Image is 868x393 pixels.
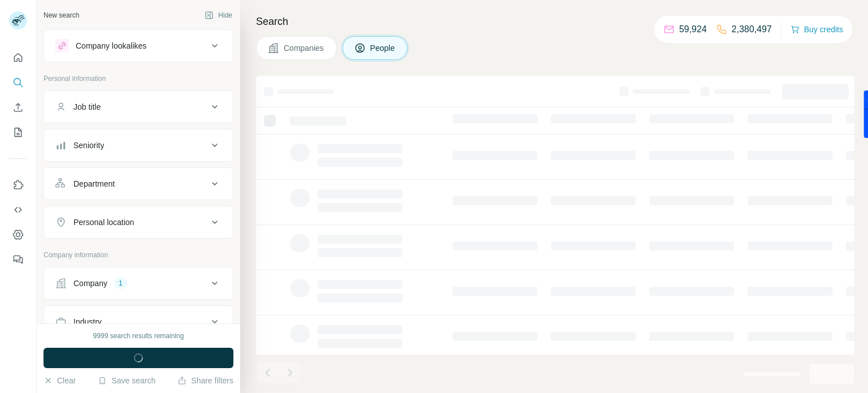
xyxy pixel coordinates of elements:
button: Dashboard [9,224,27,245]
button: Company lookalikes [44,32,233,59]
p: Company information [44,250,233,260]
div: Industry [73,316,102,327]
div: Company [73,278,107,289]
span: People [370,42,396,54]
button: Save search [98,375,155,386]
div: Company lookalikes [76,40,146,51]
div: 9999 search results remaining [93,331,184,341]
div: Seniority [73,140,104,151]
button: Feedback [9,249,27,270]
div: Job title [73,101,101,113]
h4: Search [256,14,854,29]
button: Clear [44,375,76,386]
button: Search [9,72,27,93]
button: My lists [9,122,27,142]
button: Use Surfe API [9,200,27,220]
button: Use Surfe on LinkedIn [9,175,27,195]
p: 59,924 [679,23,707,36]
button: Share filters [177,375,233,386]
button: Quick start [9,47,27,68]
button: Job title [44,93,233,120]
button: Industry [44,308,233,335]
button: Company1 [44,270,233,297]
div: 1 [114,278,127,288]
button: Personal location [44,209,233,236]
button: Department [44,170,233,197]
div: Personal location [73,217,134,228]
button: Hide [197,7,240,24]
span: Companies [284,42,325,54]
p: 2,380,497 [732,23,772,36]
button: Seniority [44,132,233,159]
div: Department [73,178,115,189]
button: Enrich CSV [9,97,27,118]
div: New search [44,10,79,20]
p: Personal information [44,74,233,84]
button: Buy credits [791,21,843,37]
